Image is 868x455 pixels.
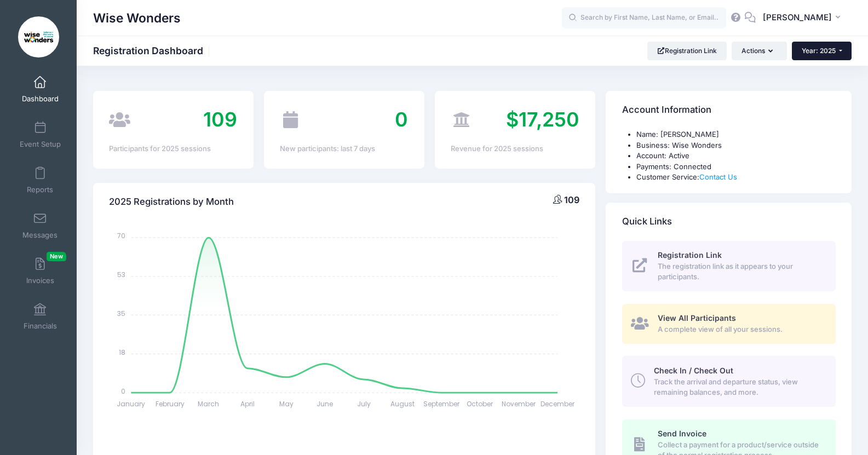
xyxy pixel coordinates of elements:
[203,107,237,131] span: 109
[802,47,836,55] span: Year: 2025
[156,399,185,408] tspan: February
[622,95,711,126] h4: Account Information
[699,172,737,181] a: Contact Us
[14,297,66,336] a: Financials
[658,313,736,322] span: View All Participants
[118,270,126,279] tspan: 53
[109,143,237,154] div: Participants for 2025 sessions
[317,399,334,408] tspan: June
[658,429,706,438] span: Send Invoice
[423,399,460,408] tspan: September
[502,399,537,408] tspan: November
[506,107,579,131] span: $17,250
[636,129,836,140] li: Name: [PERSON_NAME]
[654,377,823,398] span: Track the arrival and departure status, view remaining balances, and more.
[647,42,727,60] a: Registration Link
[24,321,57,331] span: Financials
[622,241,836,291] a: Registration Link The registration link as it appears to your participants.
[14,252,66,290] a: InvoicesNew
[654,366,733,375] span: Check In / Check Out
[118,309,126,318] tspan: 35
[280,143,408,154] div: New participants: last 7 days
[14,70,66,108] a: Dashboard
[451,143,579,154] div: Revenue for 2025 sessions
[395,107,408,131] span: 0
[390,399,415,408] tspan: August
[20,140,61,149] span: Event Setup
[658,250,722,260] span: Registration Link
[357,399,371,408] tspan: July
[14,206,66,245] a: Messages
[622,304,836,344] a: View All Participants A complete view of all your sessions.
[636,151,836,162] li: Account: Active
[541,399,575,408] tspan: December
[636,172,836,183] li: Customer Service:
[14,116,66,154] a: Event Setup
[240,399,255,408] tspan: April
[93,5,181,31] h1: Wise Wonders
[279,399,294,408] tspan: May
[562,7,726,29] input: Search by First Name, Last Name, or Email...
[22,231,58,240] span: Messages
[763,11,832,24] span: [PERSON_NAME]
[658,324,823,335] span: A complete view of all your sessions.
[117,399,146,408] tspan: January
[93,45,212,56] h1: Registration Dashboard
[756,5,852,31] button: [PERSON_NAME]
[118,231,126,240] tspan: 70
[622,356,836,406] a: Check In / Check Out Track the arrival and departure status, view remaining balances, and more.
[27,185,53,194] span: Reports
[18,16,59,57] img: Wise Wonders
[564,194,579,205] span: 109
[47,252,66,261] span: New
[636,162,836,172] li: Payments: Connected
[119,347,126,356] tspan: 18
[109,186,234,217] h4: 2025 Registrations by Month
[22,94,59,103] span: Dashboard
[792,42,852,60] button: Year: 2025
[198,399,220,408] tspan: March
[732,42,786,60] button: Actions
[658,261,823,283] span: The registration link as it appears to your participants.
[622,206,672,237] h4: Quick Links
[636,140,836,151] li: Business: Wise Wonders
[467,399,494,408] tspan: October
[122,386,126,395] tspan: 0
[26,276,54,285] span: Invoices
[14,161,66,199] a: Reports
